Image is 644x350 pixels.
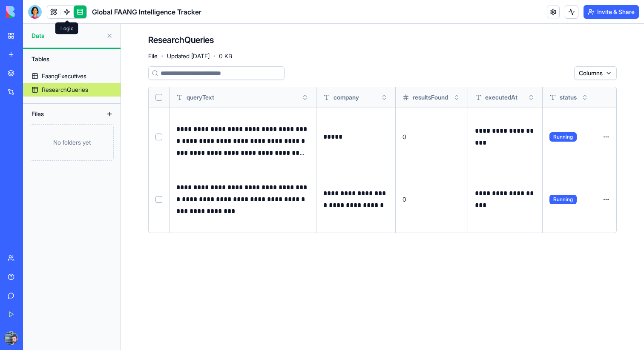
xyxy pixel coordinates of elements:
h4: ResearchQueries [148,34,214,46]
button: Toggle sort [380,93,388,102]
div: Files [27,107,95,121]
span: 0 KB [219,52,232,60]
button: Invite & Share [584,5,639,19]
span: Updated [DATE] [167,52,210,60]
button: Select all [155,94,162,101]
div: Tables [27,52,116,66]
button: Toggle sort [581,93,589,102]
button: Columns [574,66,617,80]
span: resultsFound [413,93,448,102]
img: ACg8ocIcspb8uayxCPuYuTj5k_47GJchgr6MBtVCQ0eguLNXOqhZXpCT=s96-c [4,331,18,345]
span: queryText [187,93,214,102]
button: Toggle sort [452,93,461,102]
span: Data [32,31,103,40]
button: Select row [155,134,162,140]
span: Running [549,132,577,142]
span: · [213,49,216,63]
div: Logic [55,23,78,34]
span: 0 [402,196,406,203]
a: FaangExecutives [23,69,121,83]
a: No folders yet [23,124,121,161]
span: Global FAANG Intelligence Tracker [92,7,201,17]
span: File [148,52,158,60]
div: No folders yet [30,124,114,161]
a: ResearchQueries [23,83,121,97]
span: 0 [402,133,406,140]
span: company [333,93,359,102]
img: logo [6,6,59,18]
span: executedAt [485,93,517,102]
button: Select row [155,196,162,203]
div: FaangExecutives [42,72,86,80]
span: Running [549,195,577,204]
span: status [560,93,577,102]
button: Toggle sort [301,93,309,102]
button: Toggle sort [527,93,535,102]
span: · [161,49,164,63]
div: ResearchQueries [42,85,88,94]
